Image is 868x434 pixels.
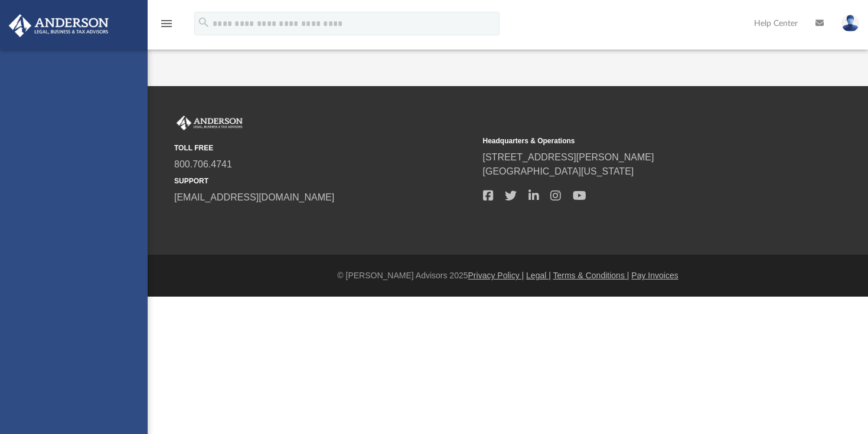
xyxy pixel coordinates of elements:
[159,22,174,31] a: menu
[159,17,174,31] i: menu
[468,271,524,280] a: Privacy Policy |
[174,143,475,153] small: TOLL FREE
[174,176,475,186] small: SUPPORT
[631,271,678,280] a: Pay Invoices
[174,192,334,202] a: [EMAIL_ADDRESS][DOMAIN_NAME]
[174,116,245,131] img: Anderson Advisors Platinum Portal
[841,15,859,32] img: User Pic
[174,159,232,169] a: 800.706.4741
[148,269,868,282] div: © [PERSON_NAME] Advisors 2025
[483,166,634,176] a: [GEOGRAPHIC_DATA][US_STATE]
[5,14,112,37] img: Anderson Advisors Platinum Portal
[483,136,784,146] small: Headquarters & Operations
[526,271,551,280] a: Legal |
[483,152,654,162] a: [STREET_ADDRESS][PERSON_NAME]
[197,16,210,29] i: search
[553,271,629,280] a: Terms & Conditions |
